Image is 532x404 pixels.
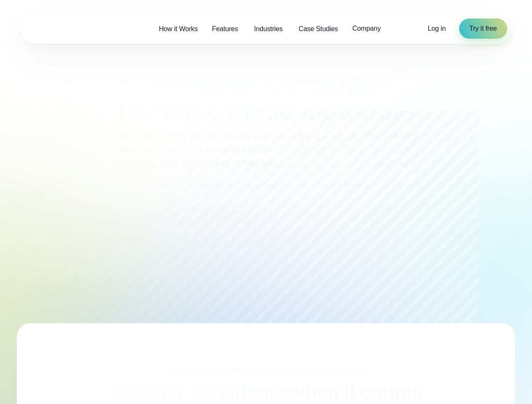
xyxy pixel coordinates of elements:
a: Case Studies [291,20,345,37]
span: Try it free [469,24,497,34]
a: Try it free [459,19,507,39]
span: Case Studies [299,24,338,34]
span: Features [212,24,238,34]
span: Company [352,24,380,34]
span: Log in [428,25,446,32]
a: Log in [428,24,446,34]
a: How it Works [152,20,205,37]
span: How it Works [159,24,198,34]
span: Industries [254,24,283,34]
